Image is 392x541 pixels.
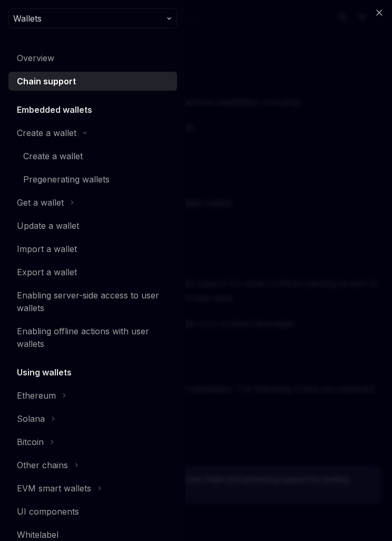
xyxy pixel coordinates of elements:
div: EVM smart wallets [17,482,91,495]
a: Pregenerating wallets [8,170,177,189]
div: Bitcoin [17,436,44,448]
div: Solana [17,412,45,425]
a: Enabling offline actions with user wallets [8,322,177,353]
div: Import a wallet [17,243,77,255]
div: Other chains [17,459,68,471]
h5: Using wallets [17,366,72,379]
div: Enabling server-side access to user wallets [17,289,171,314]
div: Create a wallet [23,150,83,162]
a: Import a wallet [8,239,177,258]
button: Wallets [8,8,177,28]
a: Overview [8,49,177,67]
div: Pregenerating wallets [23,173,110,186]
h5: Embedded wallets [17,103,92,116]
a: UI components [8,502,177,521]
div: UI components [17,505,79,518]
div: Get a wallet [17,196,64,209]
a: Update a wallet [8,216,177,235]
div: Overview [17,52,54,64]
div: Chain support [17,75,76,88]
div: Update a wallet [17,219,79,232]
div: Enabling offline actions with user wallets [17,325,171,350]
a: Enabling server-side access to user wallets [8,286,177,317]
a: Create a wallet [8,147,177,166]
div: Ethereum [17,389,56,402]
div: Whitelabel [17,528,58,541]
div: Export a wallet [17,266,77,278]
span: Wallets [13,12,42,25]
div: Create a wallet [17,127,76,139]
a: Export a wallet [8,263,177,282]
a: Chain support [8,72,177,91]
